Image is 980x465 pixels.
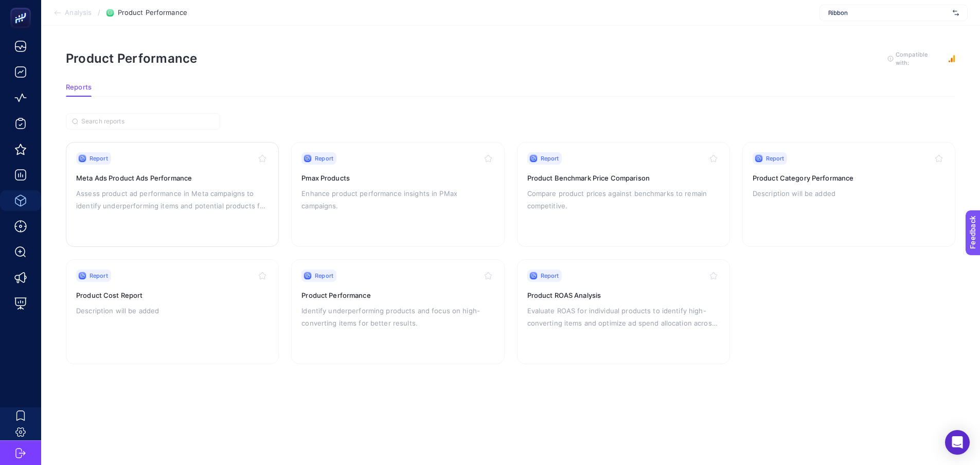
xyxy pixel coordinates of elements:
[953,8,959,18] img: svg%3e
[66,142,279,247] a: ReportMeta Ads Product Ads PerformanceAssess product ad performance in Meta campaigns to identify...
[66,83,92,97] button: Reports
[117,9,187,17] span: Product Performance
[742,142,955,247] a: ReportProduct Category PerformanceDescription will be added
[753,173,945,183] h3: Product Category Performance
[66,83,92,92] span: Reports
[301,187,494,212] p: Enhance product performance insights in PMax campaigns.
[76,187,269,212] p: Assess product ad performance in Meta campaigns to identify underperforming items and potential p...
[98,8,100,16] span: /
[766,154,785,163] span: Report
[753,187,945,200] p: Description will be added
[527,290,720,300] h3: Product ROAS Analysis
[541,272,559,280] span: Report
[527,305,720,329] p: Evaluate ROAS for individual products to identify high-converting items and optimize ad spend all...
[896,50,942,67] span: Compatible with:
[76,305,269,317] p: Description will be added
[90,272,108,280] span: Report
[76,290,269,300] h3: Product Cost Report
[65,9,92,17] span: Analysis
[517,259,730,364] a: ReportProduct ROAS AnalysisEvaluate ROAS for individual products to identify high-converting item...
[291,142,504,247] a: ReportPmax ProductsEnhance product performance insights in PMax campaigns.
[6,3,39,11] span: Feedback
[66,259,279,364] a: ReportProduct Cost ReportDescription will be added
[301,305,494,329] p: Identify underperforming products and focus on high-converting items for better results.
[315,272,333,280] span: Report
[541,154,559,163] span: Report
[945,430,970,455] div: Open Intercom Messenger
[828,9,949,17] span: Ribbon
[81,118,214,126] input: Search
[76,173,269,183] h3: Meta Ads Product Ads Performance
[315,154,333,163] span: Report
[517,142,730,247] a: ReportProduct Benchmark Price ComparisonCompare product prices against benchmarks to remain compe...
[66,51,198,66] h1: Product Performance
[90,154,108,163] span: Report
[301,173,494,183] h3: Pmax Products
[527,187,720,212] p: Compare product prices against benchmarks to remain competitive.
[527,173,720,183] h3: Product Benchmark Price Comparison
[301,290,494,300] h3: Product Performance
[291,259,504,364] a: ReportProduct PerformanceIdentify underperforming products and focus on high-converting items for...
